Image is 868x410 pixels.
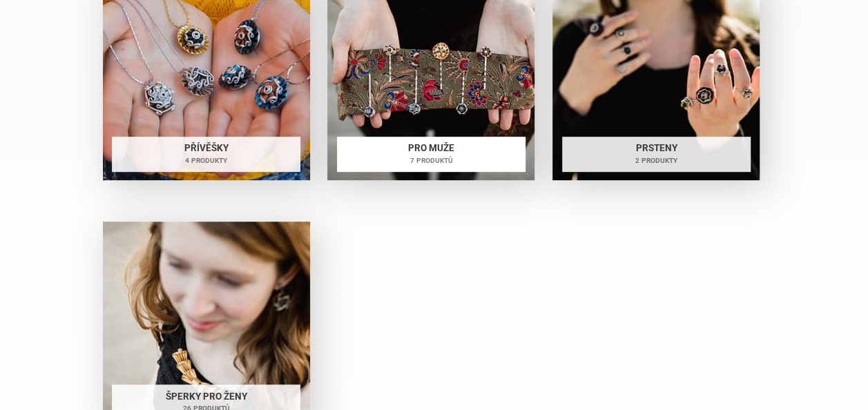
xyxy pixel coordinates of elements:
mark: 2 produkty [562,155,751,166]
h2: Pro muže [337,137,525,173]
h2: Přívěšky [112,137,300,173]
mark: 7 produktů [337,155,525,166]
mark: 4 produkty [112,155,300,166]
h2: Prsteny [562,137,751,173]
